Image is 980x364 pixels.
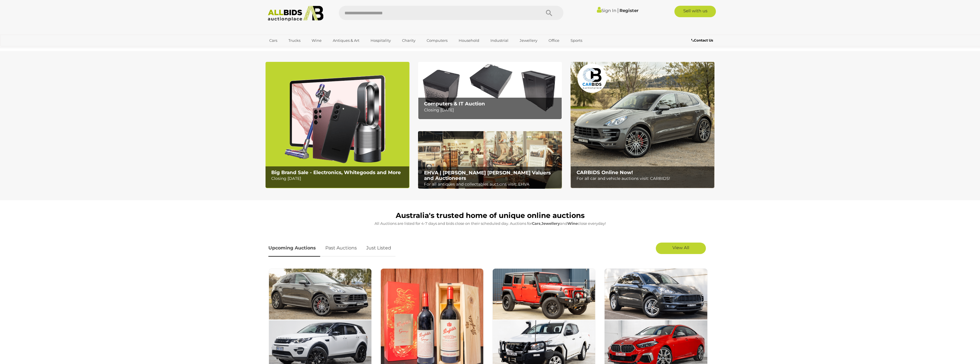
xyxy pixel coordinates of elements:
h1: Australia's trusted home of unique online auctions [268,212,712,220]
p: All Auctions are listed for 4-7 days and bids close on their scheduled day. Auctions for , and cl... [268,220,712,227]
a: Sports [567,36,586,45]
a: Wine [308,36,325,45]
b: EHVA | [PERSON_NAME] [PERSON_NAME] Valuers and Auctioneers [424,170,551,181]
a: Trucks [285,36,304,45]
a: CARBIDS Online Now! CARBIDS Online Now! For all car and vehicle auctions visit: CARBIDS! [571,62,714,188]
img: EHVA | Evans Hastings Valuers and Auctioneers [418,131,562,189]
a: Cars [266,36,281,45]
span: | [617,7,619,13]
strong: Jewellery [541,221,560,226]
a: Hospitality [367,36,395,45]
b: CARBIDS Online Now! [577,170,633,175]
a: Sign In [597,8,616,13]
a: EHVA | Evans Hastings Valuers and Auctioneers EHVA | [PERSON_NAME] [PERSON_NAME] Valuers and Auct... [418,131,562,189]
p: Closing [DATE] [424,107,559,114]
a: Big Brand Sale - Electronics, Whitegoods and More Big Brand Sale - Electronics, Whitegoods and Mo... [266,62,409,188]
span: View All [672,245,689,250]
img: Big Brand Sale - Electronics, Whitegoods and More [266,62,409,188]
a: [GEOGRAPHIC_DATA] [266,45,314,55]
img: CARBIDS Online Now! [571,62,714,188]
a: Jewellery [516,36,541,45]
a: Office [545,36,563,45]
a: Industrial [487,36,512,45]
b: Computers & IT Auction [424,101,485,107]
strong: Wine [567,221,578,226]
p: For all antiques and collectables auctions visit: EHVA [424,181,559,188]
a: Contact Us [691,37,714,44]
a: View All [656,243,706,254]
a: Computers [423,36,451,45]
a: Computers & IT Auction Computers & IT Auction Closing [DATE] [418,62,562,119]
b: Contact Us [691,38,713,42]
img: Allbids.com.au [265,6,327,21]
a: Antiques & Art [329,36,363,45]
a: Past Auctions [321,240,361,257]
img: Computers & IT Auction [418,62,562,119]
a: Register [619,8,638,13]
button: Search [535,6,563,20]
a: Household [455,36,483,45]
a: Charity [398,36,419,45]
p: For all car and vehicle auctions visit: CARBIDS! [577,175,711,182]
a: Sell with us [674,6,716,17]
p: Closing [DATE] [271,175,406,182]
a: Upcoming Auctions [268,240,320,257]
strong: Cars [532,221,541,226]
a: Just Listed [362,240,395,257]
b: Big Brand Sale - Electronics, Whitegoods and More [271,170,401,175]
